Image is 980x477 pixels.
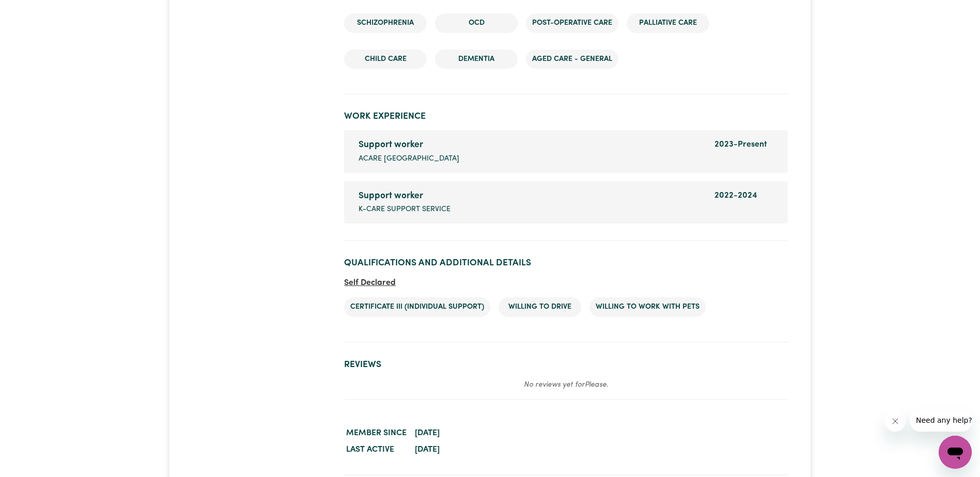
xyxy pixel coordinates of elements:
[344,258,787,268] h2: Qualifications and Additional Details
[344,50,427,69] li: Child care
[344,297,490,317] li: Certificate III (Individual Support)
[435,50,518,69] li: Dementia
[714,192,757,200] span: 2022 - 2024
[344,13,427,33] li: Schizophrenia
[415,446,440,454] time: [DATE]
[359,153,459,165] span: Acare [GEOGRAPHIC_DATA]
[524,381,609,389] em: No reviews yet for Please .
[714,140,767,149] span: 2023 - Present
[910,409,972,432] iframe: Message from company
[344,441,409,458] dt: Last active
[499,297,581,317] li: Willing to drive
[885,411,906,432] iframe: Close message
[344,425,409,441] dt: Member since
[359,138,702,152] div: Support worker
[6,7,63,15] span: Need any help?
[435,13,518,33] li: OCD
[344,279,396,287] span: Self Declared
[344,359,787,370] h2: Reviews
[939,436,972,469] iframe: Button to launch messaging window
[359,189,702,203] div: Support worker
[415,429,440,437] time: [DATE]
[526,13,618,33] li: Post-operative care
[589,297,706,317] li: Willing to work with pets
[627,13,709,33] li: Palliative care
[526,50,618,69] li: Aged care - General
[359,204,450,215] span: K-care support service
[344,111,787,122] h2: Work Experience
